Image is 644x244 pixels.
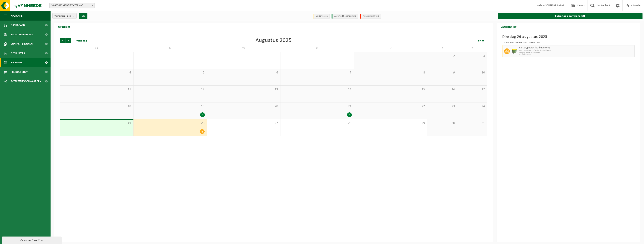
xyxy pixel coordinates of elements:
iframe: chat widget [2,236,63,244]
span: 28 [282,121,352,125]
td: D [133,45,207,52]
td: Z [457,45,487,52]
span: Gebruikers [11,49,25,58]
td: D [280,45,354,52]
span: 14 [282,88,352,92]
span: 23 [429,104,455,108]
span: Volgende [66,38,71,43]
button: Vestigingen(2/2) [52,13,77,19]
span: 15 [356,88,425,92]
span: 10-895630 - ISOFLEX - TERNAT [49,3,95,8]
td: M [60,45,133,52]
span: 10 [459,71,485,75]
span: 30 [429,121,455,125]
span: Print [478,39,484,42]
a: Extra taak aanvragen [498,13,643,19]
span: 6 [209,71,278,75]
span: Karton/papier, los (bedrijven) [519,46,634,49]
span: 27 [209,121,278,125]
span: 19 [135,104,205,108]
h3: Dinsdag 26 augustus 2025 [502,34,635,40]
span: 26 [135,121,205,125]
span: 24 [459,104,485,108]
span: 17 [459,88,485,92]
div: Augustus 2025 [256,38,292,43]
span: 11 [62,88,131,92]
td: W [207,45,280,52]
span: Product Shop [11,67,28,77]
span: Contactpersonen [11,39,33,49]
span: Vorige [60,38,66,43]
button: OK [79,13,87,19]
td: Z [427,45,457,52]
span: 18 [62,104,131,108]
li: Non-conformiteit [360,14,381,19]
span: 4 [62,71,131,75]
span: Bedrijfsgegevens [11,30,33,39]
span: 29 [356,121,425,125]
span: Acceptatievoorwaarden [11,77,41,86]
span: 22 [356,104,425,108]
h2: Dagplanning [497,23,520,30]
span: T250001697461 [519,54,634,56]
span: 20 [209,104,278,108]
span: Lediging op vaste frequentie [519,52,634,54]
div: 10-944559 - ISOFLEX BV - AFFLIGEM [502,42,635,45]
span: 13 [209,88,278,92]
span: 25 [62,122,131,126]
h2: Overzicht [54,23,74,30]
span: 12 [135,88,205,92]
span: 16 [429,88,455,92]
span: 3 [459,54,485,58]
li: Afgewerkt en afgemeld [332,14,358,19]
span: 2 [429,54,455,58]
li: Uit te voeren [313,14,330,19]
span: 1 [356,54,425,58]
span: Dashboard [11,21,25,30]
span: 8 [356,71,425,75]
td: V [354,45,427,52]
span: Navigatie [11,11,22,21]
span: Kalender [11,58,22,67]
span: 9 [429,71,455,75]
strong: SOUFIANE AM-MI [545,4,564,7]
count: (2/2) [66,15,72,17]
span: 10-895630 - ISOFLEX - TERNAT [50,3,94,8]
div: 1 [347,112,352,117]
div: Vandaag [73,38,90,43]
span: Vestigingen [54,13,72,19]
img: WB-1100-HPE-GN-50 [512,48,517,54]
span: WB-1100-HP karton/papier, los (bedrijven) [519,49,634,52]
div: 1 [200,112,205,117]
span: 31 [459,121,485,125]
span: 7 [282,71,352,75]
a: Print [475,38,487,43]
span: 21 [282,104,352,108]
span: 5 [135,71,205,75]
